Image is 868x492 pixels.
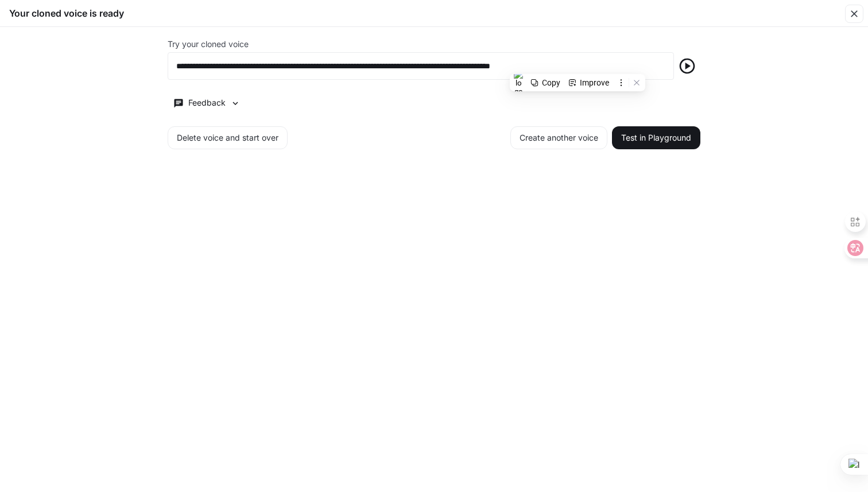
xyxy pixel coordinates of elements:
[510,126,607,149] button: Create another voice
[168,94,246,113] button: Feedback
[612,126,700,149] button: Test in Playground
[168,40,249,48] p: Try your cloned voice
[9,7,124,20] h5: Your cloned voice is ready
[168,126,288,149] button: Delete voice and start over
